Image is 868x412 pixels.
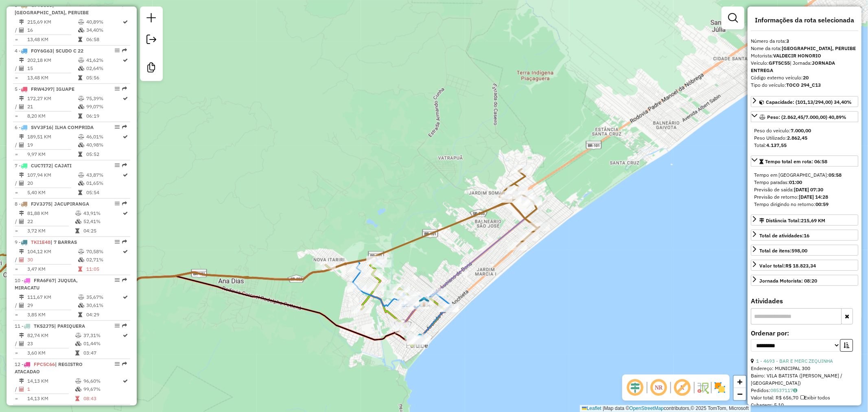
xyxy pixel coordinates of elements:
[15,103,19,111] td: /
[19,20,24,24] i: Distância Total
[15,162,72,169] span: 7 -
[751,168,858,211] div: Tempo total em rota: 06:58
[15,201,89,207] span: 8 -
[78,20,84,24] i: % de utilização do peso
[83,331,122,340] td: 37,31%
[86,35,122,44] td: 06:58
[115,163,120,168] em: Opções
[27,26,78,34] td: 16
[15,227,19,235] td: =
[123,58,128,63] i: Rota otimizada
[31,201,51,207] span: FJV3J75
[751,215,858,226] a: Distância Total:215,69 KM
[816,201,829,207] strong: 00:59
[751,387,858,394] div: Pedidos:
[115,323,120,328] em: Opções
[15,349,19,357] td: =
[751,96,858,107] a: Capacidade: (101,13/294,00) 34,40%
[15,141,19,149] td: /
[27,248,78,256] td: 104,12 KM
[751,60,835,73] span: | Jornada:
[19,379,24,384] i: Distância Total
[83,340,122,348] td: 01,44%
[419,296,429,307] img: Peruibe
[751,37,858,45] div: Número da rota:
[27,265,78,273] td: 3,47 KM
[78,114,82,118] i: Tempo total em rota
[122,362,127,366] em: Rota exportada
[15,48,83,54] span: 4 -
[767,114,846,120] span: Peso: (2.862,45/7.000,00) 40,89%
[19,249,24,254] i: Distância Total
[83,349,122,357] td: 03:47
[793,388,797,393] i: Observações
[15,150,19,158] td: =
[75,396,79,401] i: Tempo total em rota
[27,394,75,403] td: 14,13 KM
[123,96,128,101] i: Rota otimizada
[122,48,127,53] em: Rota exportada
[27,188,78,197] td: 5,40 KM
[143,31,160,50] a: Exportar sessão
[86,18,122,26] td: 40,89%
[27,301,78,309] td: 29
[15,74,19,82] td: =
[15,323,85,329] span: 11 -
[19,96,24,101] i: Distância Total
[751,365,858,372] div: Endereço: MUNICIPAL 300
[27,133,78,141] td: 189,51 KM
[83,217,122,226] td: 52,41%
[86,293,122,301] td: 35,67%
[803,75,809,81] strong: 20
[754,201,855,208] div: Tempo dirigindo no retorno:
[751,394,858,401] div: Valor total: R$ 656,70
[580,405,751,412] div: Map data © contributors,© 2025 TomTom, Microsoft
[27,349,75,357] td: 3,60 KM
[786,82,821,88] strong: TOCO 294_C13
[791,127,811,134] strong: 7.000,00
[115,48,120,53] em: Opções
[15,179,19,187] td: /
[123,20,128,24] i: Rota otimizada
[115,201,120,206] em: Opções
[15,239,77,245] span: 9 -
[751,111,858,122] a: Peso: (2.862,45/7.000,00) 40,89%
[34,277,55,283] span: FRA6F67
[78,267,82,272] i: Tempo total em rota
[27,377,75,385] td: 14,13 KM
[625,378,645,397] span: Ocultar deslocamento
[83,377,122,385] td: 96,60%
[649,378,669,397] span: Ocultar NR
[15,361,83,375] span: 12 -
[27,171,78,179] td: 107,94 KM
[754,171,855,179] div: Tempo em [GEOGRAPHIC_DATA]:
[78,75,82,80] i: Tempo total em rota
[19,58,24,63] i: Distância Total
[754,193,855,201] div: Previsão de retorno:
[15,277,78,291] span: 10 -
[27,311,78,319] td: 3,85 KM
[27,227,75,235] td: 3,72 KM
[123,333,128,338] i: Rota otimizada
[78,28,84,33] i: % de utilização da cubagem
[754,186,855,193] div: Previsão de saída:
[86,56,122,64] td: 41,62%
[78,181,84,186] i: % de utilização da cubagem
[78,257,84,262] i: % de utilização da cubagem
[15,265,19,273] td: =
[751,156,858,167] a: Tempo total em rota: 06:58
[696,381,709,394] img: Fluxo de ruas
[770,387,797,393] a: 08537117
[123,134,128,139] i: Rota otimizada
[52,124,94,130] span: | ILHA COMPRIDA
[751,52,858,59] div: Motorista:
[15,26,19,34] td: /
[751,372,858,387] div: Bairro: VILA BATISTA ([PERSON_NAME] / [GEOGRAPHIC_DATA])
[78,58,84,63] i: % de utilização do peso
[122,239,127,244] em: Rota exportada
[751,245,858,256] a: Total de itens:598,00
[15,35,19,44] td: =
[78,152,82,157] i: Tempo total em rota
[19,28,24,33] i: Total de Atividades
[78,303,84,308] i: % de utilização da cubagem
